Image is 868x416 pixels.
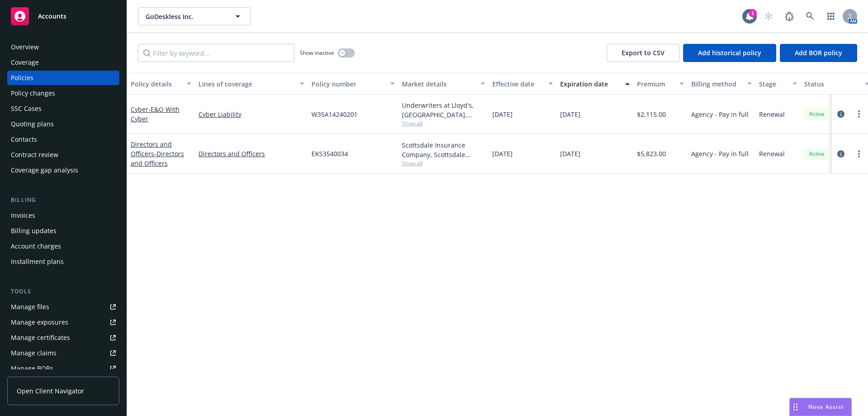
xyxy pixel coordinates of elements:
[131,79,181,89] div: Policy details
[308,73,398,95] button: Policy number
[7,4,119,29] a: Accounts
[633,73,688,95] button: Premium
[311,79,385,89] div: Policy number
[398,73,489,95] button: Market details
[780,44,857,62] button: Add BOR policy
[7,196,119,205] div: Billing
[11,239,61,253] div: Account charges
[11,315,68,330] div: Manage exposures
[311,110,358,119] span: W35A14240201
[7,315,119,330] a: Manage exposures
[804,79,859,89] div: Status
[311,149,348,158] span: EKS3540034
[11,361,53,376] div: Manage BORs
[637,79,674,89] div: Premium
[138,44,294,62] input: Filter by keyword...
[691,79,742,89] div: Billing method
[11,148,58,162] div: Contract review
[607,44,679,62] button: Export to CSV
[683,44,776,62] button: Add historical policy
[822,7,840,25] a: Switch app
[801,7,819,25] a: Search
[7,163,119,177] a: Coverage gap analysis
[835,109,846,120] a: circleInformation
[11,208,35,223] div: Invoices
[854,109,864,120] a: more
[492,110,513,119] span: [DATE]
[11,132,37,147] div: Contacts
[795,48,842,57] span: Add BOR policy
[11,55,39,70] div: Coverage
[146,12,224,21] span: GoDeskless Inc.
[7,330,119,345] a: Manage certificates
[749,9,757,17] div: 1
[11,71,33,85] div: Policies
[759,149,785,158] span: Renewal
[198,149,304,158] a: Directors and Officers
[198,79,294,89] div: Lines of coverage
[560,149,580,158] span: [DATE]
[7,361,119,376] a: Manage BORs
[7,101,119,116] a: SSC Cases
[637,149,666,158] span: $5,823.00
[11,224,57,238] div: Billing updates
[691,110,749,119] span: Agency - Pay in full
[131,105,179,123] span: - E&O With Cyber
[7,254,119,269] a: Installment plans
[7,132,119,147] a: Contacts
[11,300,49,314] div: Manage files
[854,148,864,159] a: more
[688,73,755,95] button: Billing method
[11,86,55,100] div: Policy changes
[11,254,64,269] div: Installment plans
[11,346,57,360] div: Manage claims
[127,73,195,95] button: Policy details
[402,140,485,159] div: Scottsdale Insurance Company, Scottsdale Insurance Company (Nationwide), CRC Group
[790,398,801,416] div: Drag to move
[402,79,475,89] div: Market details
[780,7,798,25] a: Report a Bug
[492,79,543,89] div: Effective date
[11,117,54,131] div: Quoting plans
[138,7,251,25] button: GoDeskless Inc.
[560,110,580,119] span: [DATE]
[691,149,749,158] span: Agency - Pay in full
[7,71,119,85] a: Policies
[7,117,119,131] a: Quoting plans
[7,287,119,296] div: Tools
[11,163,78,177] div: Coverage gap analysis
[17,386,84,396] span: Open Client Navigator
[557,73,633,95] button: Expiration date
[131,105,179,123] a: Cyber
[560,79,620,89] div: Expiration date
[755,73,801,95] button: Stage
[11,40,39,54] div: Overview
[7,300,119,314] a: Manage files
[195,73,308,95] button: Lines of coverage
[759,79,787,89] div: Stage
[402,120,485,127] span: Show all
[402,100,485,120] div: Underwriters at Lloyd's, [GEOGRAPHIC_DATA], [PERSON_NAME] of London, CRC Group
[7,224,119,238] a: Billing updates
[11,101,42,116] div: SSC Cases
[808,110,826,118] span: Active
[759,7,778,25] a: Start snowing
[835,148,846,159] a: circleInformation
[198,110,304,119] a: Cyber Liability
[637,110,666,119] span: $2,115.00
[759,110,785,119] span: Renewal
[492,149,513,158] span: [DATE]
[7,86,119,100] a: Policy changes
[489,73,557,95] button: Effective date
[300,49,334,57] span: Show inactive
[808,403,844,411] span: Nova Assist
[131,149,184,167] span: - Directors and Officers
[7,148,119,162] a: Contract review
[698,48,761,57] span: Add historical policy
[7,55,119,70] a: Coverage
[622,48,665,57] span: Export to CSV
[808,150,826,158] span: Active
[7,346,119,360] a: Manage claims
[402,159,485,167] span: Show all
